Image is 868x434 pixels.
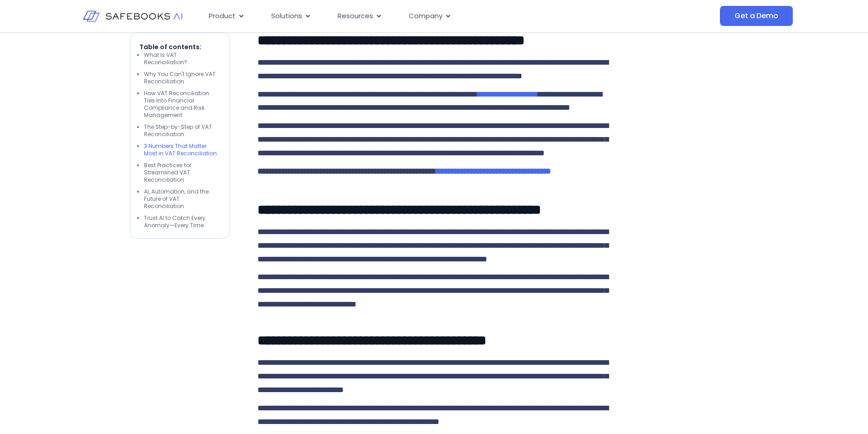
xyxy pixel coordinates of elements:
a: Get a Demo [720,6,792,26]
span: Product [209,11,236,21]
li: 3 Numbers That Matter Most in VAT Reconciliation [144,143,221,157]
span: Resources [338,11,373,21]
span: Company [409,11,442,21]
div: Menu Toggle [201,7,629,25]
li: How VAT Reconciliation Ties Into Financial Compliance and Risk Management [144,90,221,119]
nav: Menu [201,7,629,25]
li: The Step-by-Step of VAT Reconciliation [144,123,221,138]
span: Solutions [271,11,302,21]
li: What Is VAT Reconciliation? [144,51,221,66]
li: Trust AI to Catch Every Anomaly—Every Time [144,214,221,229]
span: Get a Demo [734,11,778,20]
li: AI, Automation, and the Future of VAT Reconciliation [144,188,221,210]
li: Why You Can't Ignore VAT Reconciliation [144,71,221,85]
li: Best Practices for Streamlined VAT Reconciliation [144,162,221,184]
p: Table of contents: [139,42,221,51]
